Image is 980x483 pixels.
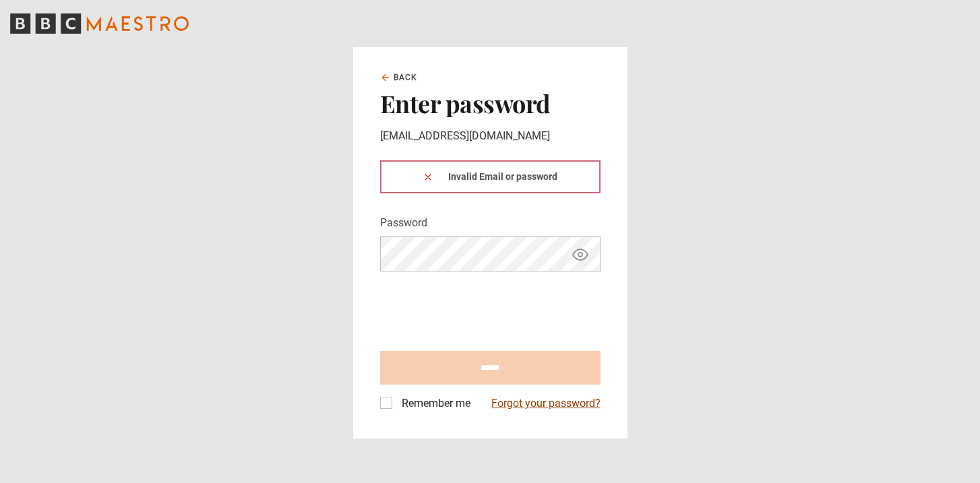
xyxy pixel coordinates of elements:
[380,89,601,117] h2: Enter password
[394,71,418,84] span: Back
[491,395,601,412] a: Forgot your password?
[396,395,470,412] label: Remember me
[380,215,427,231] label: Password
[10,13,189,34] svg: BBC Maestro
[380,160,601,193] div: Invalid Email or password
[380,71,418,84] a: Back
[380,282,585,335] iframe: reCAPTCHA
[569,243,592,266] button: Show password
[380,128,601,144] p: [EMAIL_ADDRESS][DOMAIN_NAME]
